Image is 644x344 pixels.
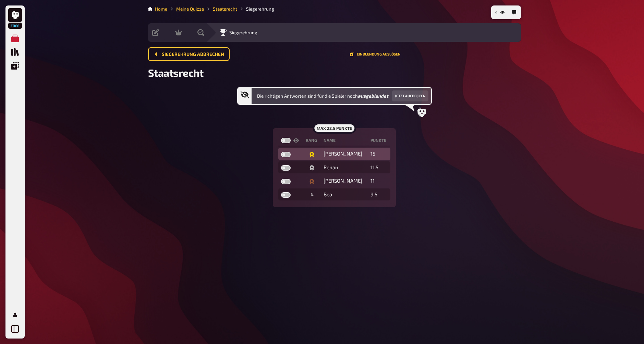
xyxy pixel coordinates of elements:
div: [PERSON_NAME] [324,177,365,184]
a: Meine Quizze [8,32,22,45]
th: Name [321,135,368,146]
td: 9.5 [368,188,390,201]
div: Rehan [324,164,365,171]
td: 15 [368,148,390,160]
li: Siegerehrung [237,5,274,12]
th: Rang [303,135,321,146]
div: [PERSON_NAME] [324,150,365,157]
span: Free [9,24,21,28]
button: 4 [493,7,507,18]
button: Jetzt aufdecken [392,90,428,101]
a: Home [155,6,167,12]
div: Bea [324,191,365,198]
span: Siegerehrung abbrechen [162,52,224,57]
a: Einblendungen [8,59,22,73]
td: 4 [303,188,321,201]
li: Staatsrecht [204,5,237,12]
span: Siegerehrung [229,30,257,35]
span: Staatsrecht [148,66,204,79]
li: Home [155,5,167,12]
b: ausgeblendet [358,93,388,99]
span: Die richtigen Antworten sind für die Spieler noch . [257,93,389,99]
td: 11 [368,175,390,187]
a: Staatsrecht [213,6,237,12]
a: Meine Quizze [176,6,204,12]
button: Einblendung auslösen [350,52,401,56]
div: max 22.5 Punkte [313,123,356,134]
th: Punkte [368,135,390,146]
span: 4 [495,11,498,14]
a: Quiz Sammlung [8,45,22,59]
td: 11.5 [368,161,390,174]
li: Meine Quizze [167,5,204,12]
button: Siegerehrung abbrechen [148,47,230,61]
a: Mein Konto [8,308,22,322]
